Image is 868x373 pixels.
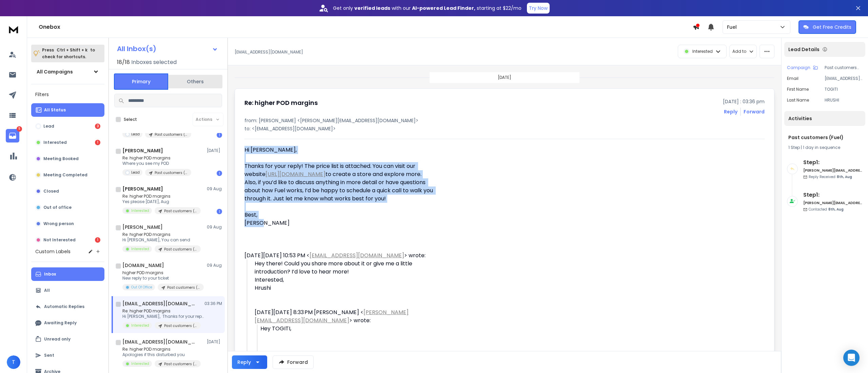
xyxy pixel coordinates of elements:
[122,347,201,352] p: Re: higher POD margins
[37,68,73,75] h1: All Campaigns
[244,125,765,132] p: to: <[EMAIL_ADDRESS][DOMAIN_NAME]>
[122,224,163,231] h1: [PERSON_NAME]
[217,171,222,176] div: 1
[44,320,77,326] p: Awaiting Reply
[354,5,390,12] strong: verified leads
[31,103,104,117] button: All Status
[35,248,71,255] h3: Custom Labels
[498,75,511,80] p: [DATE]
[843,350,860,366] div: Open Intercom Messenger
[412,5,475,12] strong: AI-powered Lead Finder,
[7,355,20,369] span: T
[168,74,222,89] button: Others
[31,152,104,166] button: Meeting Booked
[44,107,66,113] p: All Status
[787,65,818,70] button: Campaign
[207,224,222,230] p: 09 Aug
[56,46,88,54] span: Ctrl + Shift + k
[788,46,820,53] p: Lead Details
[31,284,104,297] button: All
[207,339,222,345] p: [DATE]
[7,23,20,36] img: logo
[122,300,197,307] h1: [EMAIL_ADDRESS][DOMAIN_NAME]
[825,76,863,81] p: [EMAIL_ADDRESS][DOMAIN_NAME]
[255,308,409,324] a: [PERSON_NAME][EMAIL_ADDRESS][DOMAIN_NAME]
[204,301,222,306] p: 03:36 PM
[31,136,104,149] button: Interested1
[43,221,74,226] p: Wrong person
[809,174,852,179] p: Reply Received
[43,140,67,145] p: Interested
[803,168,863,173] h6: [PERSON_NAME][EMAIL_ADDRESS][DOMAIN_NAME]
[244,251,442,260] div: [DATE][DATE] 10:53 PM < > wrote:
[164,247,197,252] p: Past customers (Fuel)
[31,332,104,346] button: Unread only
[244,211,442,219] div: Best,
[255,276,442,292] div: Interested, Hrushi
[122,352,201,357] p: Apologies if this disturbed you
[44,271,56,277] p: Inbox
[131,170,140,175] p: Lead
[244,162,442,178] div: Thanks for your reply! The price list is attached. You can visit our website to create a store an...
[131,132,140,137] p: Lead
[164,361,197,367] p: Past customers (Fuel)
[813,24,851,30] p: Get Free Credits
[788,145,861,150] div: |
[122,161,191,166] p: Where you see my POD
[44,336,71,342] p: Unread only
[131,246,149,251] p: Interested
[117,45,156,52] h1: All Inbox(s)
[787,87,809,92] p: First Name
[122,314,204,319] p: Hi [PERSON_NAME], Thanks for your reply!
[31,267,104,281] button: Inbox
[724,108,737,115] button: Reply
[6,129,19,142] a: 5
[164,323,197,328] p: Past customers (Fuel)
[112,42,223,56] button: All Inbox(s)
[17,126,22,132] p: 5
[803,158,863,167] h6: Step 1 :
[122,338,197,345] h1: [EMAIL_ADDRESS][DOMAIN_NAME]
[131,361,149,366] p: Interested
[117,58,130,66] span: 18 / 18
[732,49,746,54] p: Add to
[42,47,95,60] p: Press to check for shortcuts.
[31,168,104,182] button: Meeting Completed
[31,300,104,313] button: Automatic Replies
[131,323,149,328] p: Interested
[803,191,863,199] h6: Step 1 :
[131,285,152,290] p: Out Of Office
[31,349,104,362] button: Sent
[43,172,87,178] p: Meeting Completed
[44,353,54,358] p: Sent
[43,205,72,210] p: Out of office
[265,170,325,178] a: [URL][DOMAIN_NAME]
[244,178,442,203] div: Also, if you’d like to discuss anything in more detail or have questions about how Fuel works, I’...
[788,134,861,141] h1: Past customers (Fuel)
[31,184,104,198] button: Closed
[122,276,204,281] p: New reply to your ticket
[95,140,100,145] div: 1
[122,155,191,161] p: Re: higher POD margins
[837,174,852,179] span: 8th, Aug
[44,304,84,309] p: Automatic Replies
[244,219,442,227] div: [PERSON_NAME]
[529,5,548,12] p: Try Now
[333,5,521,12] p: Get only with our starting at $22/mo
[155,170,187,175] p: Past customers (Fuel)
[825,97,863,103] p: HRUSHI
[31,233,104,247] button: Not Interested1
[39,23,693,31] h1: Onebox
[788,145,800,150] span: 1 Step
[155,132,187,137] p: Past customers (Fuel)
[244,146,442,154] div: Hi [PERSON_NAME],
[207,186,222,192] p: 09 Aug
[235,49,303,55] p: [EMAIL_ADDRESS][DOMAIN_NAME]
[167,285,200,290] p: Past customers (Fuel)
[798,20,856,34] button: Get Free Credits
[787,76,798,81] p: Email
[131,58,177,66] h3: Inboxes selected
[828,207,844,212] span: 8th, Aug
[95,124,100,129] div: 3
[31,217,104,231] button: Wrong person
